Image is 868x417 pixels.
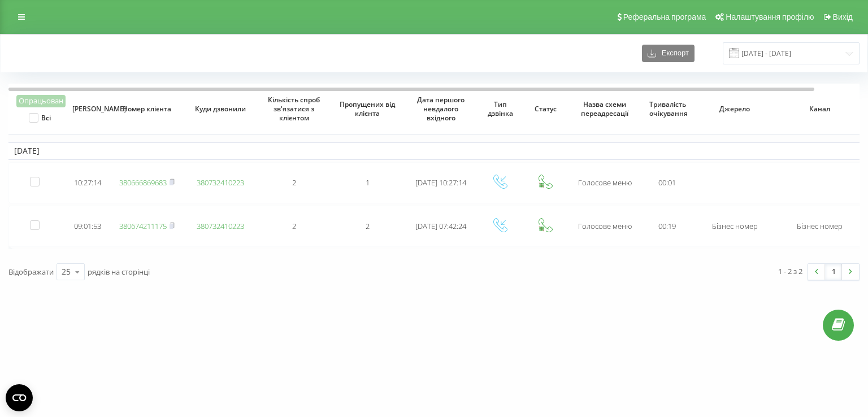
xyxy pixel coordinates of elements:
[366,177,370,188] span: 1
[119,105,175,114] span: Номер клієнта
[777,206,862,247] td: Бізнес номер
[8,267,54,277] span: Відображати
[778,266,802,277] div: 1 - 2 з 2
[830,353,857,380] iframe: Intercom live chat
[72,105,103,114] span: [PERSON_NAME]
[577,100,633,118] span: Назва схеми переадресації
[193,105,249,114] span: Куди дзвонили
[29,113,51,123] label: Всі
[568,206,641,247] td: Голосове меню
[292,221,296,231] span: 2
[642,45,695,62] button: Експорт
[366,221,370,231] span: 2
[197,177,244,188] a: 380732410223
[692,206,777,247] td: Бізнес номер
[65,206,110,247] td: 09:01:53
[568,162,641,203] td: Голосове меню
[266,95,322,122] span: Кількість спроб зв'язатися з клієнтом
[119,177,167,188] a: 380666869683
[726,12,814,21] span: Налаштування профілю
[65,162,110,203] td: 10:27:14
[62,266,71,277] div: 25
[485,100,515,118] span: Тип дзвінка
[88,267,150,277] span: рядків на сторінці
[292,177,296,188] span: 2
[641,162,692,203] td: 00:01
[415,177,466,188] span: [DATE] 10:27:14
[415,221,466,231] span: [DATE] 07:42:24
[413,95,469,122] span: Дата першого невдалого вхідного
[119,221,167,231] a: 380674211175
[641,206,692,247] td: 00:19
[787,105,853,114] span: Канал
[197,221,244,231] a: 380732410223
[6,384,33,411] button: Open CMP widget
[656,49,689,58] span: Експорт
[649,100,685,118] span: Тривалість очікування
[530,105,561,114] span: Статус
[833,12,853,21] span: Вихід
[825,264,842,280] a: 1
[702,105,768,114] span: Джерело
[340,100,396,118] span: Пропущених від клієнта
[623,12,706,21] span: Реферальна програма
